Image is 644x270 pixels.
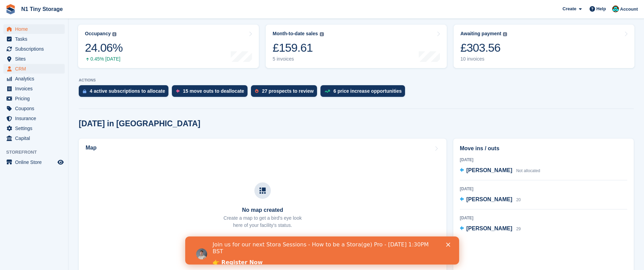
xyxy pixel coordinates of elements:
[176,89,179,93] img: move_outs_to_deallocate_icon-f764333ba52eb49d3ac5e1228854f67142a1ed5810a6f6cc68b1a99e826820c5.svg
[261,6,268,10] div: Close
[56,158,65,166] a: Preview store
[79,119,200,128] h2: [DATE] in [GEOGRAPHIC_DATA]
[3,74,65,83] a: menu
[15,34,56,44] span: Tasks
[85,31,111,37] div: Occupancy
[612,5,619,12] img: N1 Tiny
[260,188,266,194] img: map-icn-33ee37083ee616e46c38cad1a60f524a97daa1e2b2c8c0bc3eb3415660979fc1.svg
[3,124,65,133] a: menu
[3,133,65,143] a: menu
[172,85,251,100] a: 15 move outs to deallocate
[460,166,540,175] a: [PERSON_NAME] Not allocated
[3,84,65,93] a: menu
[90,88,165,94] div: 4 active subscriptions to allocate
[251,85,320,100] a: 27 prospects to review
[262,88,314,94] div: 27 prospects to review
[15,157,56,167] span: Online Store
[15,114,56,123] span: Insurance
[596,5,606,12] span: Help
[78,25,259,68] a: Occupancy 24.06% 0.45% [DATE]
[3,94,65,103] a: menu
[460,195,521,204] a: [PERSON_NAME] 20
[15,133,56,143] span: Capital
[15,44,56,54] span: Subscriptions
[454,25,634,68] a: Awaiting payment £303.56 10 invoices
[460,215,627,221] div: [DATE]
[112,32,116,36] img: icon-info-grey-7440780725fd019a000dd9b08b2336e03edf1995a4989e88bcd33f0948082b44.svg
[266,25,446,68] a: Month-to-date sales £159.61 5 invoices
[15,74,56,83] span: Analytics
[466,196,512,202] span: [PERSON_NAME]
[516,197,521,202] span: 20
[460,157,627,163] div: [DATE]
[79,85,172,100] a: 4 active subscriptions to allocate
[3,24,65,34] a: menu
[273,31,318,37] div: Month-to-date sales
[224,215,302,229] p: Create a map to get a bird's eye look here of your facility's status.
[185,236,459,265] iframe: Intercom live chat banner
[83,89,86,93] img: active_subscription_to_allocate_icon-d502201f5373d7db506a760aba3b589e785aa758c864c3986d89f69b8ff3...
[460,144,627,153] h2: Move ins / outs
[273,41,324,55] div: £159.61
[15,124,56,133] span: Settings
[516,227,521,231] span: 29
[5,4,16,14] img: stora-icon-8386f47178a22dfd0bd8f6a31ec36ba5ce8667c1dd55bd0f319d3a0aa187defe.svg
[224,207,302,213] h3: No map created
[3,104,65,113] a: menu
[79,78,634,82] p: ACTIONS
[86,145,97,151] h2: Map
[18,3,66,15] a: N1 Tiny Storage
[6,149,68,156] span: Storefront
[27,23,77,30] a: 👉 Register Now
[15,54,56,64] span: Sites
[503,32,507,36] img: icon-info-grey-7440780725fd019a000dd9b08b2336e03edf1995a4989e88bcd33f0948082b44.svg
[3,34,65,44] a: menu
[333,88,402,94] div: 6 price increase opportunities
[320,32,324,36] img: icon-info-grey-7440780725fd019a000dd9b08b2336e03edf1995a4989e88bcd33f0948082b44.svg
[15,24,56,34] span: Home
[320,85,408,100] a: 6 price increase opportunities
[3,64,65,74] a: menu
[15,94,56,103] span: Pricing
[460,186,627,192] div: [DATE]
[466,167,512,173] span: [PERSON_NAME]
[15,104,56,113] span: Coupons
[460,56,507,62] div: 10 invoices
[85,41,123,55] div: 24.06%
[620,6,638,13] span: Account
[3,157,65,167] a: menu
[466,226,512,231] span: [PERSON_NAME]
[325,90,330,93] img: price_increase_opportunities-93ffe204e8149a01c8c9dc8f82e8f89637d9d84a8eef4429ea346261dce0b2c0.svg
[255,89,258,93] img: prospect-51fa495bee0391a8d652442698ab0144808aea92771e9ea1ae160a38d050c398.svg
[460,41,507,55] div: £303.56
[460,31,502,37] div: Awaiting payment
[3,44,65,54] a: menu
[460,224,521,233] a: [PERSON_NAME] 29
[3,114,65,123] a: menu
[516,168,540,173] span: Not allocated
[15,64,56,74] span: CRM
[3,54,65,64] a: menu
[15,84,56,93] span: Invoices
[563,5,576,12] span: Create
[183,88,244,94] div: 15 move outs to deallocate
[273,56,324,62] div: 5 invoices
[85,56,123,62] div: 0.45% [DATE]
